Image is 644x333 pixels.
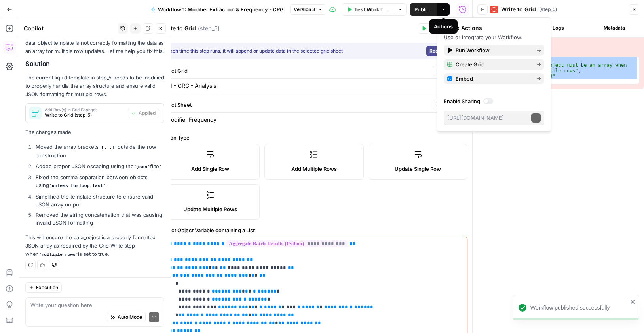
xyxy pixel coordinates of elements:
[134,165,150,169] code: json
[49,184,106,188] code: unless forloop.last
[395,165,441,173] span: Update Single Row
[25,233,164,259] p: This will ensure the data_object is a properly formatted JSON array as required by the Grid Write...
[501,6,536,13] span: Write to Grid
[166,82,453,90] input: H1 - CRG - Analysis
[183,205,237,213] span: Update Multiple Rows
[161,226,467,234] label: Select Object Variable containing a List
[433,66,467,76] button: Static
[444,97,544,105] label: Enable Sharing
[34,173,164,190] li: Fixed the comma separation between objects using
[25,74,164,98] p: The current liquid template in step_5 needs to be modified to properly handle the array structure...
[532,22,585,34] button: Logs
[588,22,641,34] button: Metadata
[456,61,530,68] span: Create Grid
[25,30,164,55] p: Looking at the error in , the issue is that the data_object template is not correctly formatting ...
[429,47,454,55] span: Read Docs
[414,6,432,13] span: Publish
[24,25,115,32] div: Copilot
[530,304,628,312] div: Workflow published successfully
[36,284,58,291] span: Execution
[39,252,78,257] code: multiple_rows
[161,25,196,32] textarea: Write to Grid
[146,3,289,16] button: Workflow 1: Modifier Extraction & Frequency - CRG
[107,312,146,322] button: Auto Mode
[139,110,156,117] span: Applied
[444,24,544,32] div: Quick Actions
[34,211,164,227] li: Removed the string concatenation that was causing invalid JSON formatting
[118,314,142,321] span: Auto Mode
[429,25,439,32] span: Test
[34,143,164,159] li: Moved the array brackets outside the row construction
[539,6,557,13] span: ( step_5 )
[290,4,326,15] button: Version 3
[418,23,442,34] button: Test
[630,299,636,305] button: close
[291,165,337,173] span: Add Multiple Rows
[161,67,430,75] label: Select Grid
[191,165,229,173] span: Add Single Row
[456,46,530,54] span: Run Workflow
[34,193,164,208] li: Simplified the template structure to ensure valid JSON array output
[166,116,453,124] input: Modifier Frequency
[198,25,220,32] span: ( step_5 )
[25,282,62,293] button: Execution
[456,75,530,83] span: Embed
[167,47,383,55] div: Each time this step runs, it will append or update data in the selected grid sheet
[34,162,164,171] li: Added proper JSON escaping using the filter
[294,6,315,13] span: Version 3
[25,60,164,68] h2: Solution
[444,34,522,40] span: Use or integrate your Workflow.
[161,101,430,109] label: Select Sheet
[45,108,125,112] span: Add Row(s) in Grid Changes
[158,6,284,13] span: Workflow 1: Modifier Extraction & Frequency - CRG
[161,134,467,142] label: Action Type
[426,46,464,56] a: Read Docs
[99,145,118,150] code: [...]
[410,3,437,16] button: Publish
[342,3,394,16] button: Test Workflow
[128,108,159,118] button: Applied
[433,100,467,110] button: Static
[354,6,389,13] span: Test Workflow
[45,112,125,119] span: Write to Grid (step_5)
[25,128,164,136] p: The changes made:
